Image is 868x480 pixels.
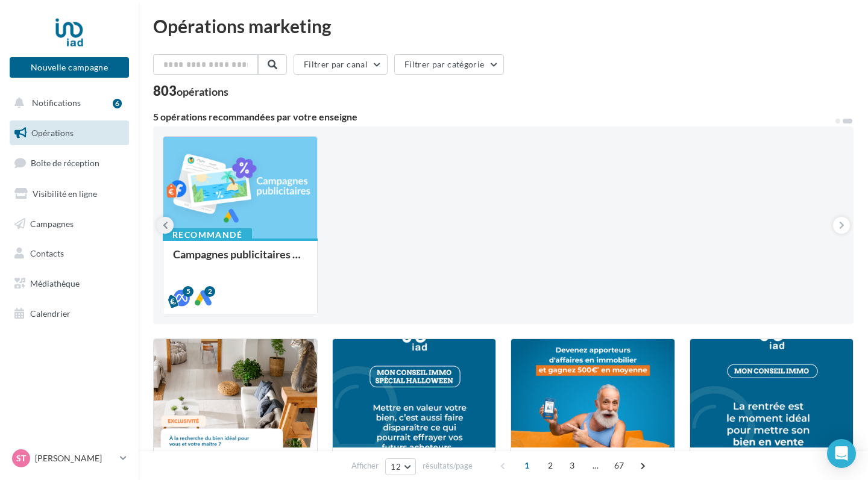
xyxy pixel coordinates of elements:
[33,189,97,199] span: Visibilité en ligne
[10,57,129,78] button: Nouvelle campagne
[7,150,131,176] a: Boîte de réception
[423,460,473,472] span: résultats/page
[30,278,80,288] span: Médiathèque
[177,86,228,97] div: opérations
[7,211,131,237] a: Campagnes
[31,128,74,138] span: Opérations
[391,462,401,472] span: 12
[7,301,131,326] a: Calendrier
[7,271,131,296] a: Médiathèque
[394,54,504,75] button: Filtrer par catégorie
[113,99,122,108] div: 6
[541,456,560,475] span: 2
[30,248,64,258] span: Contacts
[7,241,131,266] a: Contacts
[30,308,71,319] span: Calendrier
[586,456,605,475] span: ...
[385,458,416,475] button: 12
[153,17,854,35] div: Opérations marketing
[30,218,74,228] span: Campagnes
[16,452,26,464] span: ST
[827,439,856,468] div: Open Intercom Messenger
[163,228,252,242] div: Recommandé
[351,460,379,472] span: Afficher
[173,248,307,272] div: Campagnes publicitaires - Estimation & Développement d'équipe
[31,158,99,168] span: Boîte de réception
[294,54,388,75] button: Filtrer par canal
[153,112,834,122] div: 5 opérations recommandées par votre enseigne
[562,456,582,475] span: 3
[7,120,131,146] a: Opérations
[7,181,131,207] a: Visibilité en ligne
[153,84,228,98] div: 803
[7,90,127,116] button: Notifications 6
[183,286,193,297] div: 5
[517,456,536,475] span: 1
[204,286,215,297] div: 2
[10,447,129,470] a: ST [PERSON_NAME]
[32,98,81,108] span: Notifications
[35,452,115,464] p: [PERSON_NAME]
[609,456,629,475] span: 67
